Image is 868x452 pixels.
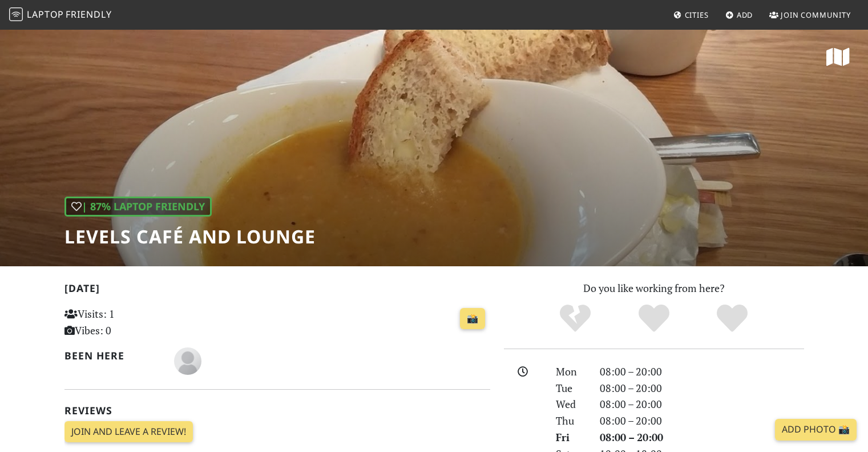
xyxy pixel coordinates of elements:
div: 08:00 – 20:00 [593,380,811,397]
div: 08:00 – 20:00 [593,413,811,429]
div: 08:00 – 20:00 [593,396,811,413]
div: Mon [549,363,592,380]
div: Wed [549,396,592,413]
span: Join Community [781,10,851,20]
a: Add Photo 📸 [775,419,857,441]
a: Join Community [765,5,855,25]
p: Visits: 1 Vibes: 0 [64,306,197,339]
h2: Been here [64,350,161,362]
div: Tue [549,380,592,397]
span: Laptop [27,8,64,21]
div: Thu [549,413,592,429]
div: Fri [549,429,592,446]
div: Definitely! [693,303,772,334]
p: Do you like working from here? [504,280,804,297]
span: Friendly [66,8,111,21]
img: blank-535327c66bd565773addf3077783bbfce4b00ec00e9fd257753287c682c7fa38.png [174,347,201,375]
a: Cities [669,5,713,25]
span: Add [737,10,753,20]
div: 08:00 – 20:00 [593,429,811,446]
h2: Reviews [64,405,490,417]
span: Laurence D [174,353,201,367]
h2: [DATE] [64,282,490,299]
span: Cities [685,10,709,20]
div: 08:00 – 20:00 [593,363,811,380]
a: Add [721,5,758,25]
a: 📸 [460,308,485,330]
div: Yes [615,303,693,334]
div: No [536,303,615,334]
div: | 87% Laptop Friendly [64,197,212,217]
img: LaptopFriendly [9,7,23,21]
a: Join and leave a review! [64,421,193,443]
a: LaptopFriendly LaptopFriendly [9,5,112,25]
h1: Levels Café and Lounge [64,226,316,247]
